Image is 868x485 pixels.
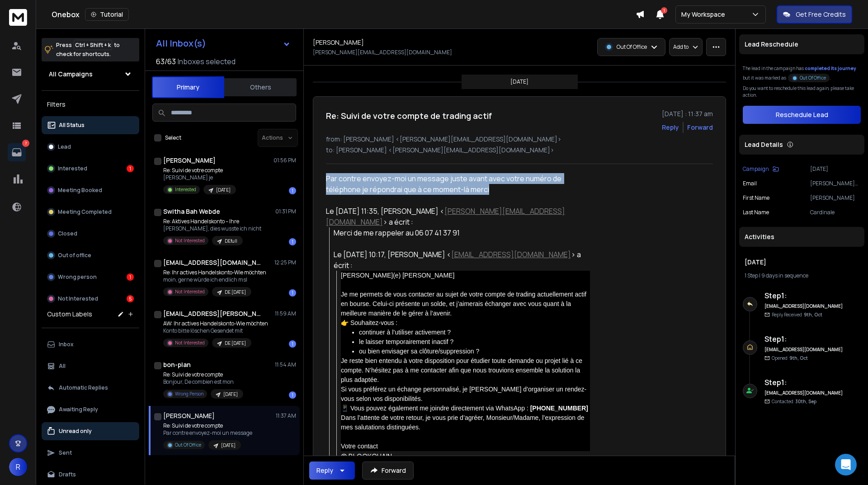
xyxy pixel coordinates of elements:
[681,10,729,19] p: My Workspace
[289,187,296,194] div: 1
[42,98,139,111] h3: Filters
[309,461,355,480] button: Reply
[47,310,92,319] h3: Custom Labels
[764,303,844,310] h6: [EMAIL_ADDRESS][DOMAIN_NAME]
[743,194,769,202] p: First Name
[617,43,647,51] p: Out Of Office
[764,390,844,396] h6: [EMAIL_ADDRESS][DOMAIN_NAME]
[777,5,852,24] button: Get Free Credits
[662,123,679,132] button: Reply
[175,288,205,295] p: Not Interested
[175,442,201,448] p: Out Of Office
[49,70,93,79] h1: All Campaigns
[22,140,29,147] p: 7
[59,384,108,391] p: Automatic Replies
[359,328,590,337] li: continuer à l’utiliser activement ?
[127,273,134,281] div: 1
[334,227,590,238] div: Merci de me rappeler au 06 07 41 37 91
[289,238,296,245] div: 1
[42,203,139,221] button: Meeting Completed
[85,8,129,21] button: Tutorial
[510,78,528,85] p: [DATE]
[745,140,783,149] p: Lead Details
[42,379,139,397] button: Automatic Replies
[451,250,571,259] a: [EMAIL_ADDRESS][DOMAIN_NAME]
[42,65,139,83] button: All Campaigns
[743,106,861,124] button: Reschedule Lead
[56,41,120,59] p: Press to check for shortcuts.
[9,458,27,476] button: R
[341,290,590,318] div: Je me permets de vous contacter au sujet de votre compte de trading actuellement actif en bourse....
[59,428,92,435] p: Unread only
[163,276,266,283] p: moin, gerne würde ich endlich msl
[42,290,139,308] button: Not Interested5
[42,444,139,462] button: Sent
[58,230,77,237] p: Closed
[163,429,252,437] p: Par contre envoyez-moi un message
[127,295,134,302] div: 5
[42,268,139,286] button: Wrong person1
[42,466,139,484] button: Drafts
[163,320,268,327] p: AW: Ihr actives Handelskonto-Wie möchten
[163,411,215,420] h1: [PERSON_NAME]
[58,165,87,172] p: Interested
[326,173,590,195] div: Par contre envoyez-moi un message juste avant avec votre numéro de téléphone je répondrai que à c...
[334,249,590,271] div: Le [DATE] 10:17, [PERSON_NAME] < > a écrit :
[772,311,822,318] p: Reply Received
[359,337,590,347] li: le laisser temporairement inactif ?
[764,290,844,301] h6: Step 1 :
[359,347,590,356] li: ou bien envisager sa clôture/suppression ?
[42,357,139,375] button: All
[743,209,769,216] p: Last Name
[59,363,66,370] p: All
[42,225,139,243] button: Closed
[745,272,859,279] div: |
[74,40,112,50] span: Ctrl + Shift + k
[764,334,844,344] h6: Step 1 :
[163,218,261,225] p: Re: Aktives Handelskonto – Ihre
[326,135,713,144] p: from: [PERSON_NAME] <[PERSON_NAME][EMAIL_ADDRESS][DOMAIN_NAME]>
[163,371,243,378] p: Re: Suivi de votre compte
[58,187,102,194] p: Meeting Booked
[804,311,822,318] span: 9th, Oct
[163,174,236,181] p: [PERSON_NAME] je
[58,143,71,151] p: Lead
[772,398,816,405] p: Contacted
[316,466,333,475] div: Reply
[341,432,590,451] div: Votre contact
[58,295,98,302] p: Not Interested
[216,187,231,193] p: [DATE]
[42,335,139,353] button: Inbox
[745,258,859,267] h1: [DATE]
[163,360,191,369] h1: bon-plan
[341,451,590,473] div: © BLOCKCHAIN [STREET_ADDRESS]
[326,206,565,227] a: [PERSON_NAME][EMAIL_ADDRESS][DOMAIN_NAME]
[289,289,296,297] div: 1
[225,340,246,347] p: DE [DATE]
[687,123,713,132] div: Forward
[743,165,779,173] button: Campaign
[42,400,139,419] button: Awaiting Reply
[795,398,816,405] span: 30th, Sep
[810,180,861,187] p: [PERSON_NAME][EMAIL_ADDRESS][DOMAIN_NAME]
[326,206,590,227] div: Le [DATE] 11:35, [PERSON_NAME] < > a écrit :
[42,422,139,440] button: Unread only
[341,356,590,385] div: Je reste bien entendu à votre disposition pour étudier toute demande ou projet lié à ce compte. N...
[745,40,798,49] p: Lead Reschedule
[8,143,26,161] a: 7
[796,10,846,19] p: Get Free Credits
[42,246,139,264] button: Out of office
[156,56,176,67] span: 63 / 63
[810,165,861,173] p: [DATE]
[163,167,236,174] p: Re: Suivi de votre compte
[764,377,844,388] h6: Step 1 :
[810,209,861,216] p: Cardinale
[59,471,76,478] p: Drafts
[743,85,861,99] p: Do you want to reschedule this lead again, please take action.
[341,404,590,413] div: 📱 Vous pouvez également me joindre directement via WhatsApp :
[163,422,252,429] p: Re: Suivi de votre compte
[58,273,97,281] p: Wrong person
